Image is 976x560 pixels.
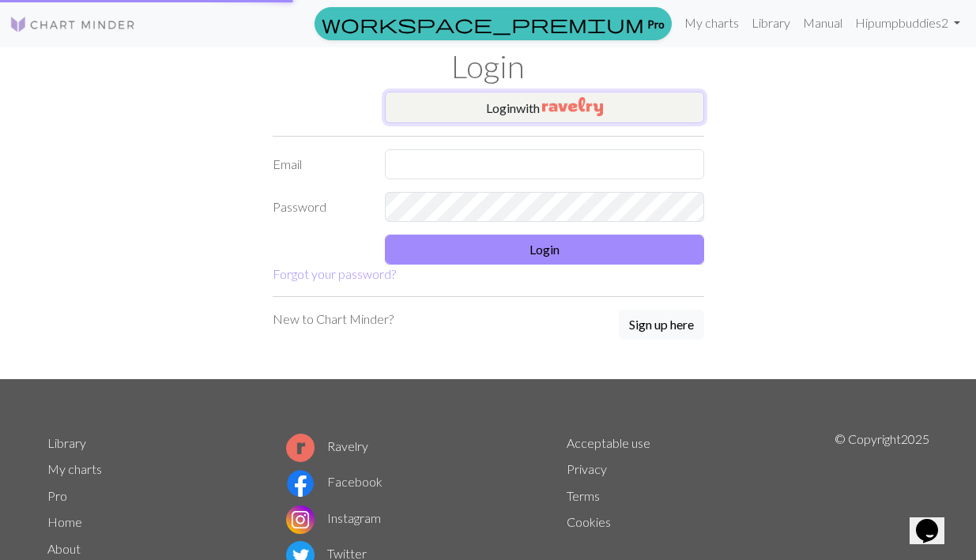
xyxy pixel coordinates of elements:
label: Email [263,149,376,179]
a: Cookies [567,514,611,529]
a: Forgot your password? [273,266,396,281]
img: Facebook logo [286,469,315,498]
iframe: chat widget [910,497,960,544]
span: workspace_premium [322,13,644,35]
label: Password [263,192,376,222]
a: Library [745,7,797,39]
a: Hipumpbuddies2 [849,7,967,39]
a: Privacy [567,461,607,476]
a: Sign up here [619,310,704,341]
button: Sign up here [619,310,704,340]
a: Pro [315,7,672,40]
p: New to Chart Minder? [273,310,394,329]
a: Terms [567,488,600,503]
img: Ravelry logo [286,434,315,462]
a: Pro [47,488,67,503]
button: Loginwith [385,92,704,123]
a: My charts [47,461,102,476]
a: Acceptable use [567,435,650,450]
h1: Login [38,47,939,85]
a: Manual [797,7,849,39]
a: Facebook [286,474,382,489]
a: My charts [678,7,745,39]
a: Instagram [286,510,381,525]
img: Ravelry [542,97,603,116]
a: Home [47,514,82,529]
img: Instagram logo [286,506,315,534]
a: Ravelry [286,438,368,453]
a: Library [47,435,86,450]
a: About [47,541,81,556]
button: Login [385,235,704,265]
img: Logo [9,15,136,34]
